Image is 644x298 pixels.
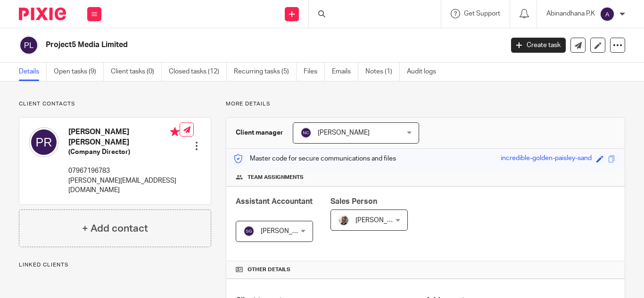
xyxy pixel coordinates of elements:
a: Create task [511,38,566,53]
span: Team assignments [248,174,304,181]
i: Primary [170,127,180,137]
a: Details [19,63,47,81]
p: [PERSON_NAME][EMAIL_ADDRESS][DOMAIN_NAME] [68,176,180,195]
div: incredible-golden-paisley-sand [501,153,592,164]
p: Master code for secure communications and files [233,154,396,163]
h4: [PERSON_NAME] [PERSON_NAME] [68,127,180,147]
a: Client tasks (0) [111,63,162,81]
img: svg%3E [600,7,615,22]
p: Client contacts [19,100,211,108]
p: Linked clients [19,261,211,269]
img: svg%3E [300,127,312,138]
a: Audit logs [407,63,443,81]
span: [PERSON_NAME] [318,129,370,136]
a: Emails [332,63,358,81]
img: svg%3E [29,127,59,157]
p: Abinandhana P.K [546,9,595,18]
span: Get Support [464,10,500,17]
span: Assistant Accountant [236,198,313,205]
span: [PERSON_NAME] [261,228,313,234]
img: Matt%20Circle.png [338,215,349,226]
span: Other details [248,266,290,274]
span: [PERSON_NAME] [355,217,407,224]
h5: (Company Director) [68,147,180,157]
img: svg%3E [243,226,255,237]
h3: Client manager [236,128,283,137]
a: Recurring tasks (5) [234,63,297,81]
img: Pixie [19,8,66,20]
a: Files [304,63,325,81]
a: Open tasks (9) [54,63,104,81]
img: svg%3E [19,35,39,55]
span: Sales Person [330,198,377,205]
a: Closed tasks (12) [169,63,227,81]
p: More details [226,100,625,108]
h4: + Add contact [82,221,148,236]
a: Notes (1) [365,63,400,81]
h2: Project5 Media Limited [46,40,407,50]
p: 07967196783 [68,166,180,176]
